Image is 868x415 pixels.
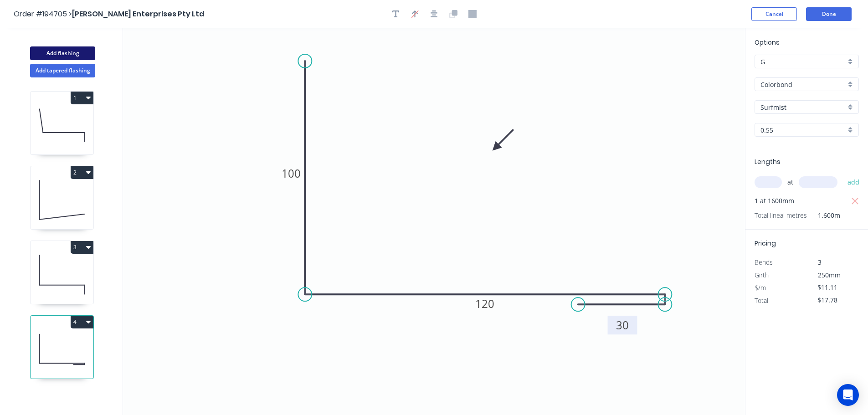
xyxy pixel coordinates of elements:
[755,195,794,207] span: 1 at 1600mm
[282,166,301,181] tspan: 100
[818,271,841,279] span: 250mm
[475,296,494,311] tspan: 120
[71,166,93,179] button: 2
[751,7,797,21] button: Cancel
[755,209,807,222] span: Total lineal metres
[72,9,204,19] span: [PERSON_NAME] Enterprises Pty Ltd
[14,9,72,19] span: Order #194705 >
[71,241,93,254] button: 3
[123,28,745,415] svg: 0
[755,258,773,266] span: Bends
[71,316,93,328] button: 4
[755,157,781,166] span: Lengths
[807,209,840,222] span: 1.600m
[616,318,629,333] tspan: 30
[806,7,852,21] button: Done
[843,174,864,190] button: add
[755,239,776,248] span: Pricing
[30,64,95,77] button: Add tapered flashing
[760,80,846,89] input: Material
[760,57,846,67] input: Price level
[30,46,95,60] button: Add flashing
[837,384,859,406] div: Open Intercom Messenger
[818,258,822,266] span: 3
[787,176,793,189] span: at
[760,102,846,112] input: Colour
[760,125,846,135] input: Thickness
[755,296,768,305] span: Total
[755,283,766,292] span: $/m
[71,92,93,104] button: 1
[755,38,780,47] span: Options
[755,271,769,279] span: Girth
